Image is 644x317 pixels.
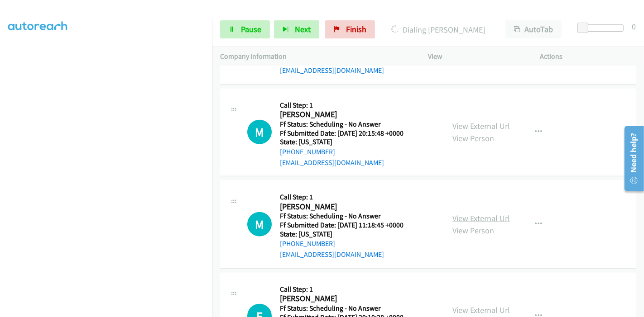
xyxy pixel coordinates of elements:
h5: Ff Submitted Date: [DATE] 11:18:45 +0000 [280,221,415,230]
h5: State: [US_STATE] [280,230,415,239]
h2: [PERSON_NAME] [280,202,415,212]
p: View [428,51,524,62]
a: [EMAIL_ADDRESS][DOMAIN_NAME] [280,158,384,167]
button: AutoTab [505,20,562,38]
a: [EMAIL_ADDRESS][DOMAIN_NAME] [280,250,384,259]
a: View Person [452,133,494,143]
a: [EMAIL_ADDRESS][DOMAIN_NAME] [280,66,384,75]
iframe: Resource Center [618,123,644,194]
h5: Ff Status: Scheduling - No Answer [280,304,415,313]
a: View External Url [452,305,510,315]
h5: Ff Status: Scheduling - No Answer [280,212,415,221]
h5: Call Step: 1 [280,285,415,294]
span: Finish [346,24,366,34]
span: Next [295,24,311,34]
div: 0 [632,20,636,33]
p: Company Information [220,51,412,62]
h2: [PERSON_NAME] [280,109,415,120]
a: View External Url [452,213,510,223]
h5: Call Step: 1 [280,193,415,202]
h1: M [247,120,272,144]
div: The call is yet to be attempted [247,212,272,237]
div: The call is yet to be attempted [247,120,272,144]
h2: [PERSON_NAME] [280,293,415,304]
p: Actions [540,51,636,62]
p: Dialing [PERSON_NAME] [387,24,489,36]
a: View Person [452,225,494,236]
a: View External Url [452,121,510,131]
h1: M [247,212,272,237]
span: Pause [241,24,261,34]
div: Delay between calls (in seconds) [582,24,624,32]
button: Next [274,20,319,38]
h5: Ff Submitted Date: [DATE] 20:15:48 +0000 [280,129,415,138]
h5: State: [US_STATE] [280,137,415,147]
h5: Ff Status: Scheduling - No Answer [280,120,415,129]
a: Finish [325,20,375,38]
a: [PHONE_NUMBER] [280,147,335,156]
h5: Call Step: 1 [280,101,415,110]
a: Pause [220,20,270,38]
a: [PHONE_NUMBER] [280,239,335,248]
